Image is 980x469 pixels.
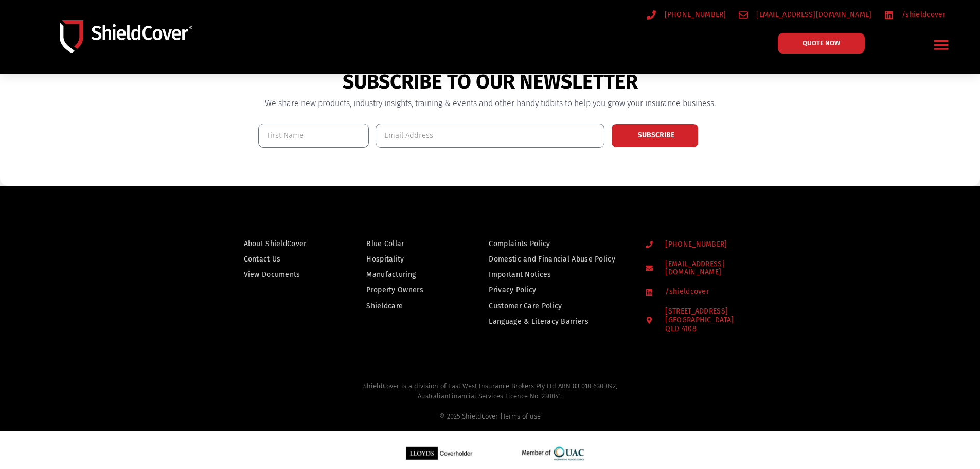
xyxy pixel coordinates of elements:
input: Email Address [376,124,604,148]
span: Blue Collar [366,237,404,250]
img: Shield-Cover-Underwriting-Australia-logo-full [60,20,192,53]
span: [STREET_ADDRESS] [663,307,734,333]
span: [PHONE_NUMBER] [663,240,727,249]
a: About ShieldCover [244,237,323,250]
a: Manufacturing [366,268,444,281]
a: Contact Us [244,253,323,266]
h2: SUBSCRIBE TO OUR NEWSLETTER [258,70,722,94]
a: [PHONE_NUMBER] [646,240,772,249]
div: Menu Toggle [930,32,954,57]
span: Contact Us [244,253,281,266]
span: Important Notices [489,268,551,281]
span: Customer Care Policy [489,300,562,312]
a: Property Owners [366,284,444,297]
span: [EMAIL_ADDRESS][DOMAIN_NAME] [754,8,871,21]
div: [GEOGRAPHIC_DATA] [665,316,734,334]
a: Terms of use [503,412,541,420]
span: [PHONE_NUMBER] [662,8,726,21]
span: /shieldcover [663,288,709,297]
a: Domestic and Financial Abuse Policy [489,253,626,266]
a: QUOTE NOW [778,33,865,54]
a: Blue Collar [366,237,444,250]
a: /shieldcover [646,288,772,297]
span: View Documents [244,268,300,281]
a: Language & Literacy Barriers [489,315,626,328]
a: Shieldcare [366,300,444,312]
input: First Name [258,124,369,148]
a: [EMAIL_ADDRESS][DOMAIN_NAME] [646,260,772,277]
span: Shieldcare [366,300,403,312]
h2: ShieldCover is a division of East West Insurance Brokers Pty Ltd ABN 83 010 630 092, [18,381,962,421]
span: /shieldcover [899,8,946,21]
span: Complaints Policy [489,237,550,250]
span: About ShieldCover [244,237,307,250]
a: Privacy Policy [489,284,626,297]
a: Complaints Policy [489,237,626,250]
button: SUBSCRIBE [611,124,699,148]
span: Financial Services Licence No. 230041. [449,392,562,400]
span: [EMAIL_ADDRESS][DOMAIN_NAME] [663,260,771,277]
span: Domestic and Financial Abuse Policy [489,253,615,266]
span: Privacy Policy [489,284,536,297]
span: Property Owners [366,284,423,297]
a: Hospitality [366,253,444,266]
a: Important Notices [489,268,626,281]
span: Hospitality [366,253,404,266]
a: [EMAIL_ADDRESS][DOMAIN_NAME] [739,8,872,21]
div: QLD 4108 [665,325,734,334]
a: Customer Care Policy [489,300,626,312]
div: Australian [18,391,962,422]
a: [PHONE_NUMBER] [647,8,726,21]
span: Manufacturing [366,268,416,281]
div: © 2025 ShieldCover | [18,411,962,422]
a: /shieldcover [884,8,946,21]
span: Language & Literacy Barriers [489,315,588,328]
span: SUBSCRIBE [638,132,674,139]
iframe: LiveChat chat widget [778,101,980,469]
h3: We share new products, industry insights, training & events and other handy tidbits to help you g... [258,99,722,108]
span: QUOTE NOW [803,40,840,46]
a: View Documents [244,268,323,281]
